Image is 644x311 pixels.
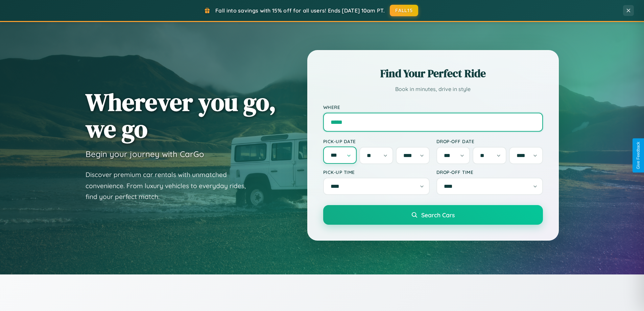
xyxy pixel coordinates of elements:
[636,142,641,169] div: Give Feedback
[390,5,418,16] button: FALL15
[86,89,276,142] h1: Wherever you go, we go
[86,149,204,159] h3: Begin your journey with CarGo
[436,138,543,144] label: Drop-off Date
[323,84,543,94] p: Book in minutes, drive in style
[323,138,430,144] label: Pick-up Date
[323,169,430,175] label: Pick-up Time
[86,169,255,202] p: Discover premium car rentals with unmatched convenience. From luxury vehicles to everyday rides, ...
[215,7,385,14] span: Fall into savings with 15% off for all users! Ends [DATE] 10am PT.
[421,211,455,219] span: Search Cars
[436,169,543,175] label: Drop-off Time
[323,66,543,81] h2: Find Your Perfect Ride
[323,205,543,225] button: Search Cars
[323,104,543,110] label: Where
